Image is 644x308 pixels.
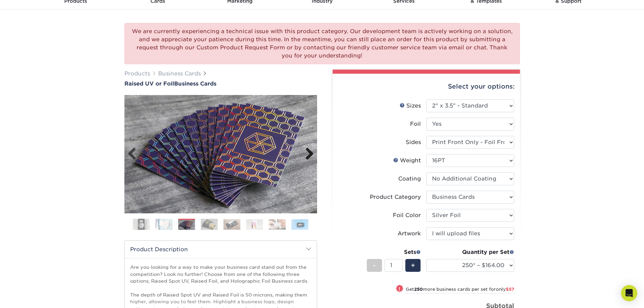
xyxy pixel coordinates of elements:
span: Raised UV or Foil [124,80,174,87]
img: Business Cards 01 [133,216,150,233]
span: ! [399,285,400,292]
h2: Product Description [125,241,317,258]
div: We are currently experiencing a technical issue with this product category. Our development team ... [124,23,520,64]
div: Quantity per Set [426,248,514,256]
div: Sizes [400,102,421,110]
strong: 250 [414,287,423,292]
div: Artwork [398,230,421,238]
img: Business Cards 06 [246,219,263,230]
span: - [373,260,376,270]
img: Business Cards 02 [156,218,172,230]
img: Business Cards 07 [269,219,286,230]
div: Sides [406,138,421,146]
img: Business Cards 08 [291,219,308,230]
img: Business Cards 05 [223,219,240,230]
img: Raised UV or Foil 03 [124,88,317,221]
small: Get more business cards per set for [406,287,514,293]
div: Coating [398,175,421,183]
a: Raised UV or FoilBusiness Cards [124,80,317,87]
div: Open Intercom Messenger [621,285,637,301]
h1: Business Cards [124,80,317,87]
div: Sets [367,248,421,256]
div: Foil Color [393,211,421,219]
a: Business Cards [158,70,201,77]
img: Business Cards 04 [201,218,218,230]
span: only [496,287,514,292]
a: Products [124,70,150,77]
div: Foil [410,120,421,128]
div: Weight [393,157,421,165]
span: $57 [506,287,514,292]
span: + [411,260,415,270]
div: Select your options: [338,74,515,99]
img: Business Cards 03 [178,219,195,231]
div: Product Category [370,193,421,201]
